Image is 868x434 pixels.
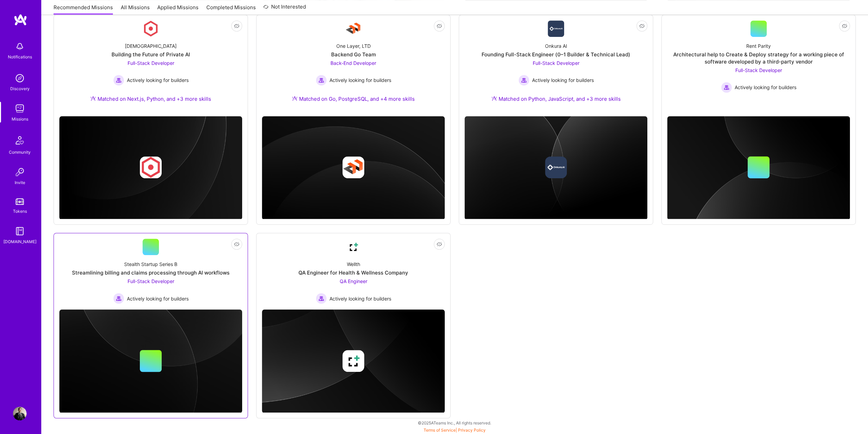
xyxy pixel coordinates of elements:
[13,224,27,238] img: guide book
[121,4,150,15] a: All Missions
[234,23,239,29] i: icon EyeClosed
[13,208,27,215] div: Tokens
[340,278,367,284] span: QA Engineer
[329,295,391,302] span: Actively looking for builders
[342,156,364,178] img: Company logo
[437,23,442,29] i: icon EyeClosed
[548,20,564,37] img: Company Logo
[330,60,376,66] span: Back-End Developer
[12,132,28,149] img: Community
[125,42,177,50] div: [DEMOGRAPHIC_DATA]
[112,51,190,58] div: Building the Future of Private AI
[292,95,415,102] div: Matched on Go, PostgreSQL, and +4 more skills
[465,116,647,220] img: cover
[533,60,579,66] span: Full-Stack Developer
[491,96,497,101] img: Ateam Purple Icon
[292,96,297,101] img: Ateam Purple Icon
[342,350,364,372] img: Company logo
[262,20,445,111] a: Company LogoOne Layer, LTDBackend Go TeamBack-End Developer Actively looking for buildersActively...
[59,239,242,304] a: Stealth Startup Series BStreamlining billing and claims processing through AI workflowsFull-Stack...
[424,428,456,433] a: Terms of Service
[721,82,732,93] img: Actively looking for builders
[458,428,486,433] a: Privacy Policy
[15,179,25,186] div: Invite
[336,42,371,50] div: One Layer, LTD
[424,428,486,433] span: |
[90,95,211,102] div: Matched on Next.js, Python, and +3 more skills
[667,51,850,65] div: Architectural help to Create & Deploy strategy for a working piece of software developed by a thi...
[140,156,162,178] img: Company logo
[13,71,27,85] img: discovery
[11,407,28,420] a: User Avatar
[482,51,630,58] div: Founding Full-Stack Engineer (0–1 Builder & Technical Lead)
[14,14,27,26] img: logo
[345,239,362,255] img: Company Logo
[157,4,198,15] a: Applied Missions
[262,116,445,220] img: cover
[3,238,36,245] div: [DOMAIN_NAME]
[127,76,189,84] span: Actively looking for builders
[518,75,529,86] img: Actively looking for builders
[329,76,391,84] span: Actively looking for builders
[667,20,850,111] a: Rent ParityArchitectural help to Create & Deploy strategy for a working piece of software develop...
[316,75,327,86] img: Actively looking for builders
[12,115,28,123] div: Missions
[545,42,567,50] div: Onkura AI
[59,116,242,220] img: cover
[128,60,174,66] span: Full-Stack Developer
[8,53,32,60] div: Notifications
[72,269,230,276] div: Streamlining billing and claims processing through AI workflows
[298,269,408,276] div: QA Engineer for Health & Wellness Company
[331,51,376,58] div: Backend Go Team
[127,295,189,302] span: Actively looking for builders
[316,293,327,304] img: Actively looking for builders
[345,20,362,37] img: Company Logo
[41,414,868,431] div: © 2025 ATeams Inc., All rights reserved.
[667,116,850,220] img: cover
[735,67,782,73] span: Full-Stack Developer
[491,95,621,102] div: Matched on Python, JavaScript, and +3 more skills
[545,156,567,178] img: Company logo
[59,20,242,111] a: Company Logo[DEMOGRAPHIC_DATA]Building the Future of Private AIFull-Stack Developer Actively look...
[437,241,442,247] i: icon EyeClosed
[13,165,27,179] img: Invite
[128,278,174,284] span: Full-Stack Developer
[13,102,27,115] img: teamwork
[639,23,645,29] i: icon EyeClosed
[10,85,30,92] div: Discovery
[262,239,445,304] a: Company LogoWellthQA Engineer for Health & Wellness CompanyQA Engineer Actively looking for build...
[124,261,177,268] div: Stealth Startup Series B
[9,149,31,156] div: Community
[13,407,27,420] img: User Avatar
[746,42,771,50] div: Rent Parity
[16,198,24,205] img: tokens
[735,84,796,91] span: Actively looking for builders
[113,75,124,86] img: Actively looking for builders
[54,4,113,15] a: Recommended Missions
[465,20,647,111] a: Company LogoOnkura AIFounding Full-Stack Engineer (0–1 Builder & Technical Lead)Full-Stack Develo...
[262,309,445,413] img: cover
[113,293,124,304] img: Actively looking for builders
[263,3,306,15] a: Not Interested
[59,309,242,413] img: cover
[206,4,256,15] a: Completed Missions
[532,76,594,84] span: Actively looking for builders
[13,40,27,53] img: bell
[347,261,360,268] div: Wellth
[234,241,239,247] i: icon EyeClosed
[143,20,159,37] img: Company Logo
[90,96,96,101] img: Ateam Purple Icon
[842,23,847,29] i: icon EyeClosed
